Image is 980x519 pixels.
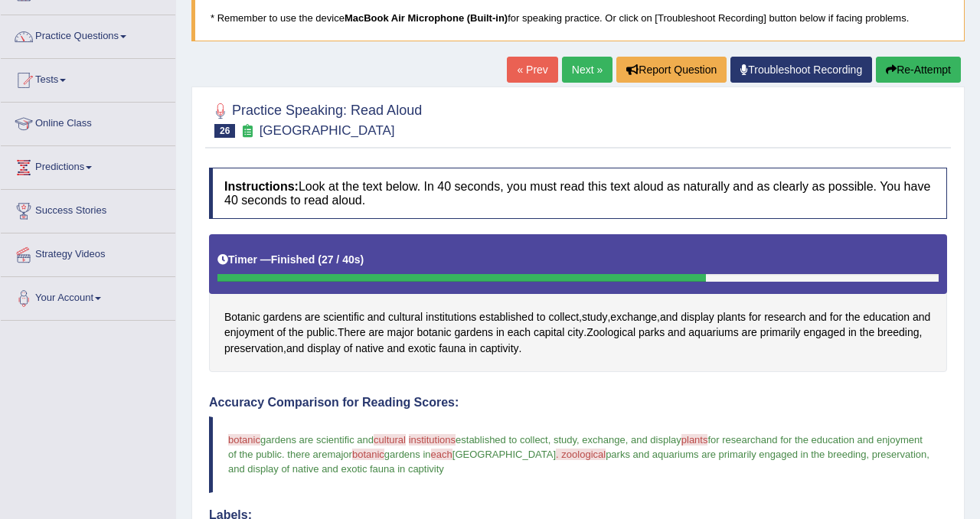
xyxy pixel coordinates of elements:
span: Click to see word definition [344,341,353,357]
span: Click to see word definition [534,325,564,341]
small: [GEOGRAPHIC_DATA] [260,123,395,138]
span: , [626,434,629,446]
b: MacBook Air Microphone (Built-in) [345,12,508,24]
span: and display of native and exotic fauna in captivity [228,463,444,475]
a: Predictions [1,146,175,184]
h4: Look at the text below. In 40 seconds, you must read this text aloud as naturally and as clearly ... [209,168,947,219]
a: Online Class [1,103,175,141]
span: [GEOGRAPHIC_DATA] [452,449,556,460]
a: Next » [562,57,612,83]
span: Click to see word definition [323,309,364,325]
span: Click to see word definition [224,341,283,357]
span: gardens are scientific and [260,434,374,446]
span: cultural [374,434,406,446]
b: 27 / 40s [322,253,361,266]
span: Click to see word definition [586,325,635,341]
span: and display [631,434,681,446]
button: Re-Attempt [876,57,961,83]
span: parks and aquariums are primarily engaged in the breeding [606,449,866,460]
span: Click to see word definition [688,325,738,341]
span: Click to see word definition [306,325,335,341]
span: plants [681,434,708,446]
a: Success Stories [1,190,175,228]
span: Click to see word definition [263,309,302,325]
span: 26 [214,124,235,138]
span: preservation [872,449,927,460]
span: Click to see word definition [508,325,531,341]
span: institutions [409,434,456,446]
span: Click to see word definition [668,325,685,341]
span: , [867,449,870,460]
span: Click to see word definition [860,325,874,341]
div: , , , . . , , . [209,234,947,371]
h2: Practice Speaking: Read Aloud [209,100,422,138]
span: Click to see word definition [387,341,405,357]
span: Click to see word definition [426,309,476,325]
span: Click to see word definition [439,341,465,357]
span: established to collect [456,434,548,446]
span: Click to see word definition [338,325,366,341]
span: Click to see word definition [764,309,805,325]
span: Click to see word definition [804,325,846,341]
b: ( [318,253,322,266]
span: Click to see word definition [582,309,607,325]
span: Click to see word definition [809,309,827,325]
span: gardens in [384,449,431,460]
a: Your Account [1,277,175,315]
span: Click to see word definition [368,325,384,341]
span: Click to see word definition [913,309,930,325]
a: « Prev [507,57,557,83]
a: Strategy Videos [1,233,175,272]
span: Click to see word definition [367,309,385,325]
small: Exam occurring question [239,124,255,139]
span: Click to see word definition [610,309,657,325]
span: Click to see word definition [388,309,423,325]
span: major [327,449,352,460]
span: botanic [228,434,260,446]
span: Click to see word definition [480,341,519,357]
span: Click to see word definition [307,341,341,357]
b: Instructions: [224,180,299,193]
span: Click to see word definition [224,325,274,341]
span: Click to see word definition [496,325,505,341]
span: Click to see word definition [454,325,493,341]
span: Click to see word definition [224,309,260,325]
h5: Timer — [217,254,364,266]
span: Click to see word definition [567,325,583,341]
span: Click to see word definition [863,309,910,325]
span: Click to see word definition [760,325,801,341]
b: Finished [271,253,315,266]
span: . [282,449,285,460]
b: ) [361,253,364,266]
span: , [926,449,929,460]
span: Click to see word definition [305,309,320,325]
span: Click to see word definition [848,325,857,341]
span: Click to see word definition [355,341,384,357]
span: Click to see word definition [660,309,678,325]
span: Click to see word definition [276,325,286,341]
span: Click to see word definition [717,309,746,325]
span: . zoological [556,449,606,460]
span: Click to see word definition [387,325,414,341]
span: Click to see word definition [639,325,665,341]
a: Troubleshoot Recording [730,57,872,83]
span: Click to see word definition [845,309,860,325]
span: Click to see word definition [479,309,534,325]
span: there are [287,449,327,460]
button: Report Question [616,57,727,83]
a: Practice Questions [1,15,175,54]
span: Click to see word definition [742,325,757,341]
span: , [548,434,551,446]
h4: Accuracy Comparison for Reading Scores: [209,396,947,410]
span: study [554,434,577,446]
span: for research [707,434,760,446]
span: each [431,449,452,460]
span: , [577,434,580,446]
span: Click to see word definition [286,341,304,357]
span: Click to see word definition [289,325,303,341]
span: exchange [582,434,625,446]
span: Click to see word definition [830,309,842,325]
span: botanic [352,449,384,460]
span: Click to see word definition [416,325,451,341]
span: Click to see word definition [408,341,436,357]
